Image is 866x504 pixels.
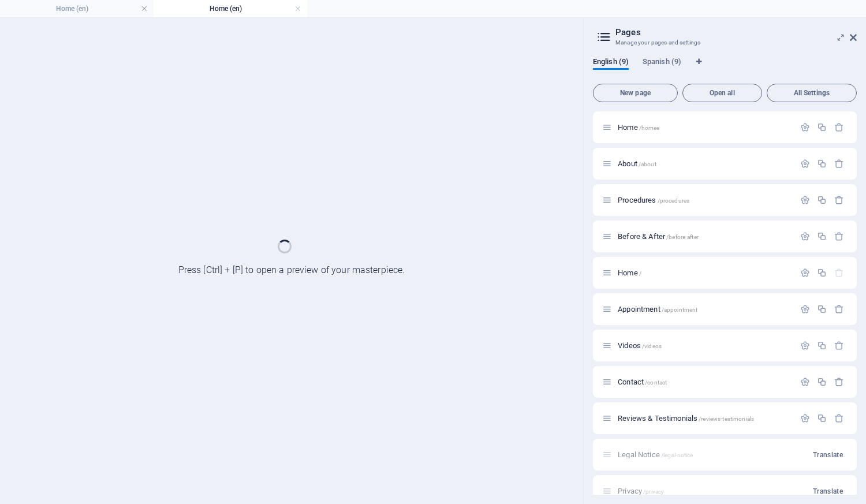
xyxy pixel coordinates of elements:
[614,160,794,167] div: About/about
[800,232,810,241] div: Settings
[767,84,857,102] button: All Settings
[614,305,794,313] div: Appointment/appointment
[834,341,844,350] div: Remove
[618,414,754,423] span: Click to open page
[682,84,762,102] button: Open all
[834,159,844,169] div: Remove
[800,122,810,132] div: Settings
[639,161,656,167] span: /about
[772,89,852,96] span: All Settings
[645,379,667,386] span: /contact
[614,233,794,240] div: Before & After/before-after
[688,89,757,96] span: Open all
[834,195,844,205] div: Remove
[614,342,794,349] div: Videos/videos
[615,27,857,38] h2: Pages
[618,196,689,204] span: Click to open page
[593,84,678,102] button: New page
[817,304,827,314] div: Duplicate
[614,196,794,204] div: Procedures/procedures
[593,57,857,79] div: Language Tabs
[834,413,844,423] div: Remove
[800,159,810,169] div: Settings
[614,378,794,386] div: Contact/contact
[834,232,844,241] div: Remove
[817,159,827,169] div: Duplicate
[642,343,662,349] span: /videos
[593,55,629,71] span: English (9)
[834,377,844,387] div: Remove
[808,482,848,501] button: Translate
[618,159,656,168] span: Click to open page
[800,268,810,278] div: Settings
[614,124,794,131] div: Home/homee
[154,2,307,15] h4: Home (en)
[639,125,660,131] span: /homee
[817,377,827,387] div: Duplicate
[813,450,843,460] span: Translate
[817,341,827,350] div: Duplicate
[800,341,810,350] div: Settings
[800,413,810,423] div: Settings
[817,195,827,205] div: Duplicate
[800,304,810,314] div: Settings
[817,232,827,241] div: Duplicate
[618,123,659,132] span: Click to open page
[808,446,848,464] button: Translate
[813,487,843,496] span: Translate
[817,268,827,278] div: Duplicate
[615,38,834,48] h3: Manage your pages and settings
[662,307,698,313] span: /appointment
[618,341,662,350] span: Click to open page
[666,234,699,240] span: /before-after
[598,89,673,96] span: New page
[834,304,844,314] div: Remove
[639,270,641,277] span: /
[817,413,827,423] div: Duplicate
[658,197,690,204] span: /procedures
[699,416,754,422] span: /reviews-testimonials
[618,268,641,277] span: Click to open page
[643,55,681,71] span: Spanish (9)
[834,122,844,132] div: Remove
[618,305,697,313] span: Click to open page
[800,377,810,387] div: Settings
[834,268,844,278] div: The startpage cannot be deleted
[614,415,794,422] div: Reviews & Testimonials/reviews-testimonials
[817,122,827,132] div: Duplicate
[800,195,810,205] div: Settings
[618,378,667,386] span: Click to open page
[614,269,794,277] div: Home/
[618,232,699,241] span: Click to open page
